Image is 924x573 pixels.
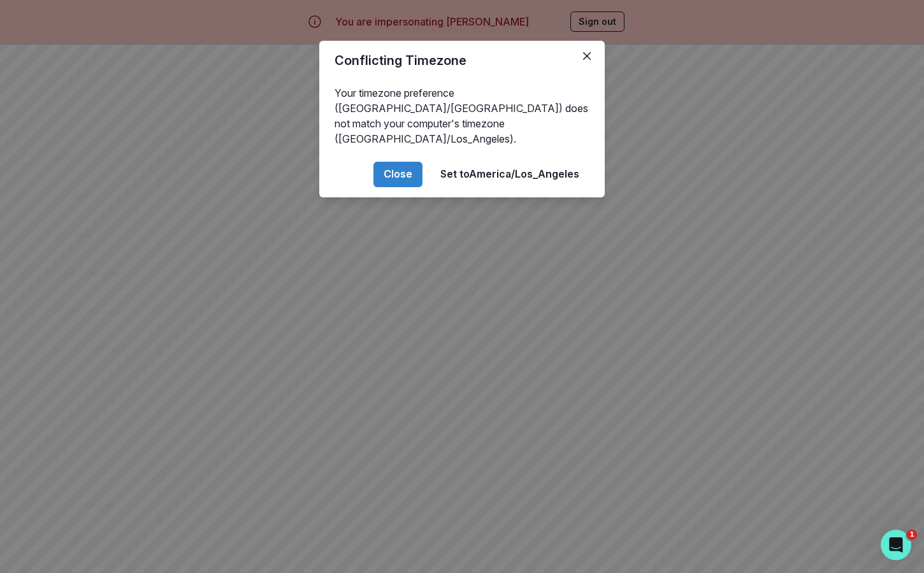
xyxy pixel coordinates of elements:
button: Close [577,46,597,66]
button: Set toAmerica/Los_Angeles [430,162,589,187]
div: Your timezone preference ([GEOGRAPHIC_DATA]/[GEOGRAPHIC_DATA]) does not match your computer's tim... [319,80,605,152]
iframe: Intercom live chat [881,530,911,560]
button: Close [373,162,422,187]
span: 1 [907,530,917,540]
header: Conflicting Timezone [319,41,605,80]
